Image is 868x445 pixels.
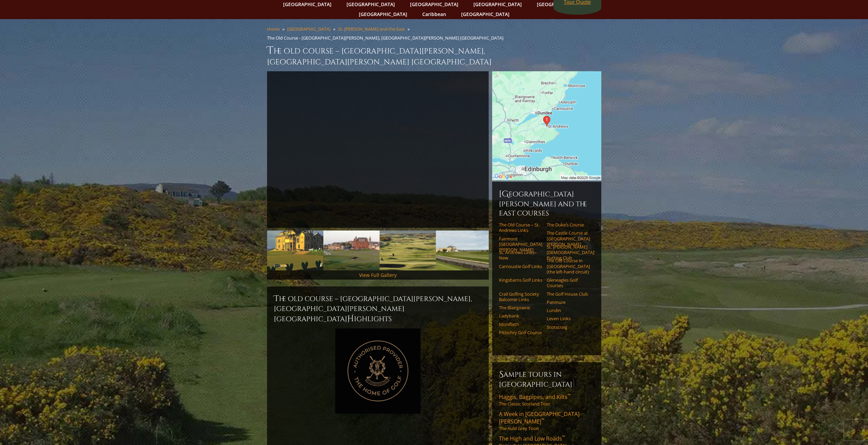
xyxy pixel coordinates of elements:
[499,291,542,302] a: Crail Golfing Society Balcomie Links
[499,435,565,442] span: The High and Low Roads
[419,9,450,19] a: Caribbean
[499,330,542,335] a: Pitlochry Golf Course
[355,9,411,19] a: [GEOGRAPHIC_DATA]
[499,322,542,327] a: Monifieth
[547,230,590,247] a: The Castle Course at [GEOGRAPHIC_DATA][PERSON_NAME]
[338,26,405,32] a: St. [PERSON_NAME] and the East
[568,392,571,398] sup: ™
[547,324,590,330] a: Scotscraig
[267,44,601,67] h1: The Old Course – [GEOGRAPHIC_DATA][PERSON_NAME], [GEOGRAPHIC_DATA][PERSON_NAME] [GEOGRAPHIC_DATA]
[547,258,590,275] a: The Old Course in [GEOGRAPHIC_DATA] (the left-hand circuit)
[499,305,542,310] a: The Blairgowrie
[499,222,542,233] a: The Old Course – St. Andrews Links
[499,250,542,261] a: St. Andrews Links–New
[499,393,571,401] span: Haggis, Bagpipes, and Kilts
[458,9,513,19] a: [GEOGRAPHIC_DATA]
[499,393,594,407] a: Haggis, Bagpipes, and Kilts™The Classic Scotland Tour
[499,313,542,318] a: Ladybank
[541,417,544,423] sup: ™
[547,316,590,321] a: Leven Links
[267,35,506,41] li: The Old Course - [GEOGRAPHIC_DATA][PERSON_NAME], [GEOGRAPHIC_DATA][PERSON_NAME] [GEOGRAPHIC_DATA]
[547,277,590,288] a: Gleneagles Golf Courses
[499,277,542,283] a: Kingsbarns Golf Links
[267,26,280,32] a: Home
[499,410,579,425] span: A Week in [GEOGRAPHIC_DATA][PERSON_NAME]
[562,434,565,440] sup: ™
[492,71,601,180] img: Google Map of St Andrews Links, St Andrews, United Kingdom
[499,264,542,269] a: Carnoustie Golf Links
[547,299,590,305] a: Panmure
[499,410,594,431] a: A Week in [GEOGRAPHIC_DATA][PERSON_NAME]™The Auld Grey Toon
[499,189,594,218] h6: [GEOGRAPHIC_DATA][PERSON_NAME] and the East Courses
[547,222,590,227] a: The Duke’s Course
[499,369,594,389] h6: Sample Tours in [GEOGRAPHIC_DATA]
[359,272,397,278] a: View Full Gallery
[547,244,590,261] a: St. [PERSON_NAME] [DEMOGRAPHIC_DATA]’ Putting Club
[547,308,590,313] a: Lundin
[347,313,354,324] span: H
[547,291,590,297] a: The Golf House Club
[287,26,330,32] a: [GEOGRAPHIC_DATA]
[274,293,482,324] h2: The Old Course – [GEOGRAPHIC_DATA][PERSON_NAME], [GEOGRAPHIC_DATA][PERSON_NAME] [GEOGRAPHIC_DATA]...
[499,236,542,253] a: Fairmont [GEOGRAPHIC_DATA][PERSON_NAME]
